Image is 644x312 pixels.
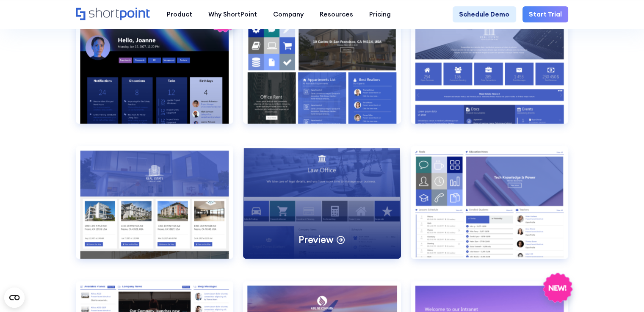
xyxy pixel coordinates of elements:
div: Product [167,10,192,19]
a: Resources [312,6,361,22]
div: Resources [320,10,353,19]
p: Preview [299,233,333,246]
a: Documents 3 [76,146,234,272]
a: Schedule Demo [453,6,516,22]
button: Open CMP widget [4,287,25,308]
div: Pricing [369,10,391,19]
a: Product [159,6,200,22]
a: Employees Directory 2 [411,146,569,272]
a: Documents 1 [243,11,401,136]
a: Pricing [361,6,399,22]
a: Start Trial [522,6,568,22]
a: Employees Directory 1Preview [243,146,401,272]
div: Why ShortPoint [208,10,257,19]
iframe: Chat Widget [492,214,644,312]
a: Communication [76,11,234,136]
div: Company [273,10,304,19]
a: Documents 2 [411,11,569,136]
a: Home [76,8,151,22]
a: Why ShortPoint [200,6,265,22]
a: Company [265,6,312,22]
